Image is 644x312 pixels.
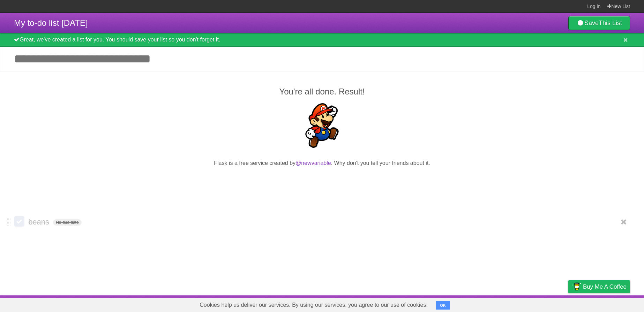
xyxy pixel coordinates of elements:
label: Done [14,216,24,227]
span: No due date [53,219,81,226]
span: beans [28,218,51,226]
p: Flask is a free service created by . Why don't you tell your friends about it. [14,159,630,167]
a: Terms [536,297,551,310]
a: Privacy [559,297,577,310]
a: Buy me a coffee [568,280,630,293]
span: Buy me a coffee [583,281,627,293]
a: Suggest a feature [586,297,630,310]
a: @newvariable [295,160,331,166]
iframe: X Post Button [309,176,335,186]
a: SaveThis List [568,16,630,30]
a: Developers [499,297,527,310]
span: Cookies help us deliver our services. By using our services, you agree to our use of cookies. [193,298,435,312]
img: Super Mario [300,103,344,148]
a: About [475,297,490,310]
b: This List [599,20,622,26]
span: My to-do list [DATE] [14,18,88,28]
button: OK [436,301,450,310]
h2: You're all done. Result! [14,85,630,98]
img: Buy me a coffee [572,281,581,292]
